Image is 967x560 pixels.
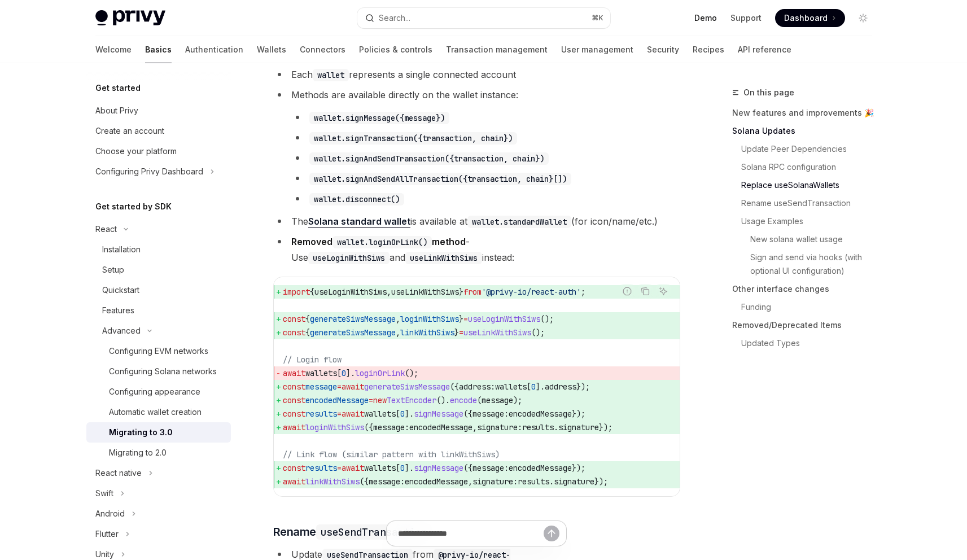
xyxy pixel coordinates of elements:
[409,422,472,432] span: encodedMessage
[738,36,791,63] a: API reference
[472,463,509,473] span: message:
[95,222,117,236] div: React
[459,327,463,338] span: =
[305,327,310,338] span: {
[463,314,468,324] span: =
[414,463,463,473] span: signMessage
[732,280,881,298] a: Other interface changes
[656,284,671,299] button: Ask AI
[554,476,594,487] span: signature
[467,216,571,228] code: wallet.standardWallet
[283,355,342,365] span: // Login flow
[463,409,472,419] span: ({
[396,463,400,473] span: [
[732,316,881,334] a: Removed/Deprecated Items
[337,368,342,378] span: [
[468,476,472,487] span: ,
[309,132,517,145] code: wallet.signTransaction({transaction, chain})
[86,422,231,443] a: Migrating to 3.0
[459,314,463,324] span: }
[463,327,531,338] span: useLinkWithSiws
[536,382,545,392] span: ].
[109,405,202,419] div: Automatic wallet creation
[544,526,559,541] button: Send message
[86,121,231,141] a: Create an account
[86,402,231,422] a: Automatic wallet creation
[732,140,881,158] a: Update Peer Dependencies
[308,252,390,264] code: useLoginWithSiws
[95,104,138,117] div: About Privy
[95,10,165,26] img: light logo
[310,287,314,297] span: {
[313,69,349,81] code: wallet
[86,280,231,300] a: Quickstart
[86,219,231,239] button: Toggle React section
[554,422,558,432] span: .
[342,409,364,419] span: await
[95,124,164,138] div: Create an account
[732,176,881,194] a: Replace useSolanaWallets
[743,86,794,99] span: On this page
[305,476,360,487] span: linkWithSiws
[545,382,576,392] span: address
[342,368,346,378] span: 0
[405,476,468,487] span: encodedMessage
[102,304,134,317] div: Features
[482,395,513,405] span: message
[454,327,459,338] span: }
[355,368,405,378] span: loginOrLink
[95,466,142,480] div: React native
[305,409,337,419] span: results
[513,395,522,405] span: );
[732,298,881,316] a: Funding
[572,409,585,419] span: });
[310,327,396,338] span: generateSiwsMessage
[436,395,450,405] span: ().
[450,382,459,392] span: ({
[364,409,396,419] span: wallets
[309,112,449,124] code: wallet.signMessage({message})
[527,382,531,392] span: [
[95,36,132,63] a: Welcome
[387,287,391,297] span: ,
[854,9,872,27] button: Toggle dark mode
[283,449,500,460] span: // Link flow (similar pattern with linkWithSiws)
[95,145,177,158] div: Choose your platform
[86,161,231,182] button: Toggle Configuring Privy Dashboard section
[463,463,472,473] span: ({
[86,504,231,524] button: Toggle Android section
[337,409,342,419] span: =
[95,200,172,213] h5: Get started by SDK
[396,314,400,324] span: ,
[283,395,305,405] span: const
[360,476,369,487] span: ({
[459,382,495,392] span: address:
[86,300,231,321] a: Features
[283,476,305,487] span: await
[102,243,141,256] div: Installation
[400,463,405,473] span: 0
[86,483,231,504] button: Toggle Swift section
[693,36,724,63] a: Recipes
[549,476,554,487] span: .
[450,395,477,405] span: encode
[396,327,400,338] span: ,
[95,81,141,95] h5: Get started
[732,334,881,352] a: Updated Types
[572,463,585,473] span: });
[398,521,544,546] input: Ask a question...
[405,252,482,264] code: useLinkWithSiws
[387,395,436,405] span: TextEncoder
[86,141,231,161] a: Choose your platform
[379,11,410,25] div: Search...
[86,382,231,402] a: Configuring appearance
[283,327,305,338] span: const
[337,463,342,473] span: =
[308,216,410,228] a: Solana standard wallet
[468,314,540,324] span: useLoginWithSiws
[400,327,454,338] span: linkWithSiws
[283,368,305,378] span: await
[300,36,345,63] a: Connectors
[86,239,231,260] a: Installation
[257,36,286,63] a: Wallets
